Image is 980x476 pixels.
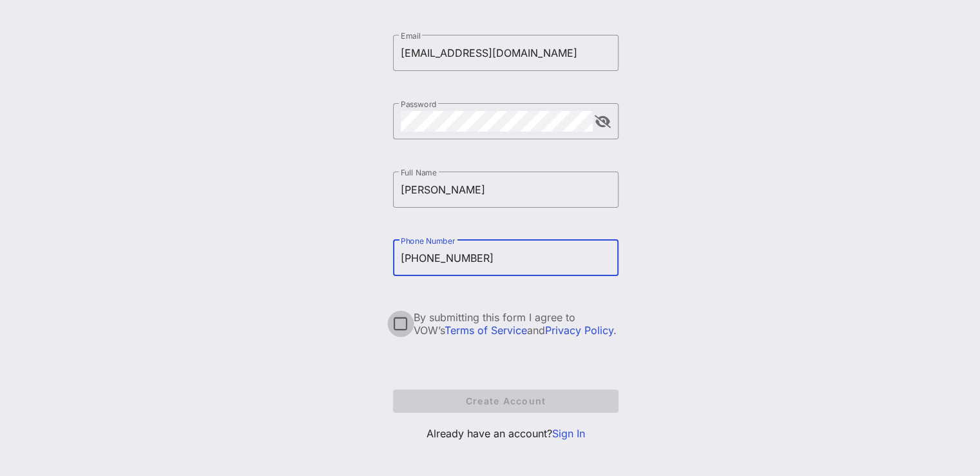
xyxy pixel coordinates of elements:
label: Password [401,99,437,109]
a: Terms of Service [445,324,527,337]
label: Full Name [401,168,437,177]
p: Already have an account? [393,426,619,441]
a: Privacy Policy [545,324,613,337]
div: By submitting this form I agree to VOW’s and . [414,311,619,337]
a: Sign In [552,427,585,440]
label: Phone Number [401,236,455,246]
input: Phone Number [401,248,611,268]
label: Email [401,31,421,41]
button: append icon [595,115,611,128]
